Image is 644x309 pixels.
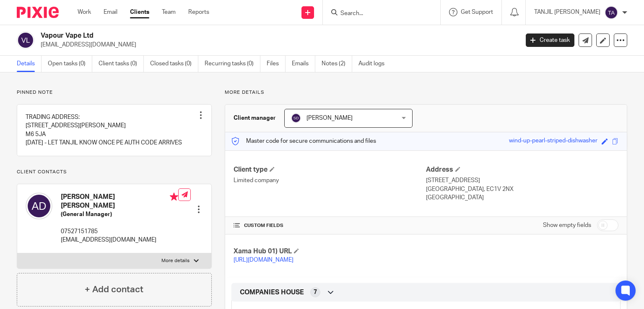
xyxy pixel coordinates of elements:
[234,165,426,174] h4: Client type
[104,8,117,16] a: Email
[162,8,176,16] a: Team
[61,236,178,244] p: [EMAIL_ADDRESS][DOMAIN_NAME]
[17,7,59,18] img: Pixie
[225,89,627,96] p: More details
[291,113,301,123] img: svg%3E
[234,176,426,185] p: Limited company
[17,89,212,96] p: Pinned note
[543,221,591,229] label: Show empty fields
[205,56,260,72] a: Recurring tasks (0)
[267,56,286,72] a: Files
[41,41,513,49] p: [EMAIL_ADDRESS][DOMAIN_NAME]
[61,193,178,211] h4: [PERSON_NAME] [PERSON_NAME]
[188,8,209,16] a: Reports
[314,288,317,296] span: 7
[61,227,178,236] p: 07527151785
[292,56,315,72] a: Emails
[26,193,52,219] img: svg%3E
[234,257,293,263] a: [URL][DOMAIN_NAME]
[130,8,149,16] a: Clients
[17,56,42,72] a: Details
[306,115,353,121] span: [PERSON_NAME]
[234,222,426,229] h4: CUSTOM FIELDS
[41,31,419,40] h2: Vapour Vape Ltd
[426,193,618,202] p: [GEOGRAPHIC_DATA]
[150,56,198,72] a: Closed tasks (0)
[240,288,304,297] span: COMPANIES HOUSE
[170,193,178,201] i: Primary
[534,8,600,16] p: TANJIL [PERSON_NAME]
[85,283,143,296] h4: + Add contact
[234,247,426,256] h4: Xama Hub 01) URL
[17,31,34,49] img: svg%3E
[526,33,574,47] a: Create task
[426,165,618,174] h4: Address
[461,9,493,15] span: Get Support
[426,185,618,193] p: [GEOGRAPHIC_DATA], EC1V 2NX
[78,8,91,16] a: Work
[605,6,618,19] img: svg%3E
[426,176,618,185] p: [STREET_ADDRESS]
[509,136,597,146] div: wind-up-pearl-striped-dishwasher
[99,56,144,72] a: Client tasks (0)
[61,210,178,219] h5: (General Manager)
[322,56,352,72] a: Notes (2)
[340,10,415,18] input: Search
[234,114,276,122] h3: Client manager
[231,137,376,145] p: Master code for secure communications and files
[48,56,92,72] a: Open tasks (0)
[17,169,212,175] p: Client contacts
[358,56,391,72] a: Audit logs
[161,257,190,264] p: More details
